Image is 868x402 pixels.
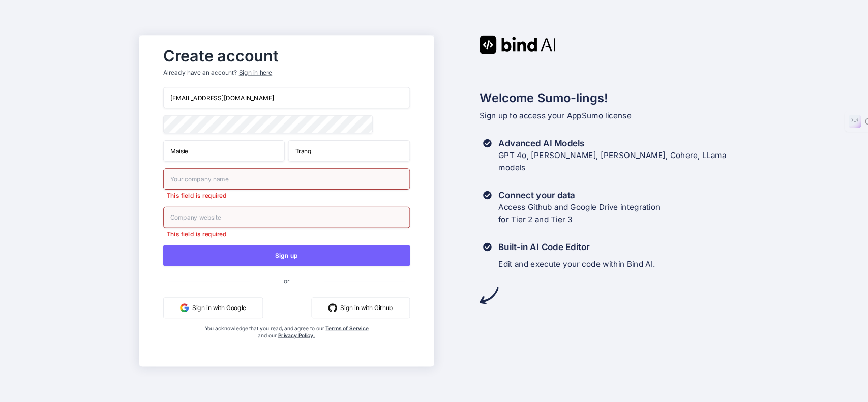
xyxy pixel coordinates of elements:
img: Bind AI logo [480,36,556,54]
p: Access Github and Google Drive integration for Tier 2 and Tier 3 [498,201,660,226]
img: arrow [480,286,498,305]
p: GPT 4o, [PERSON_NAME], [PERSON_NAME], Cohere, LLama models [498,149,726,174]
h3: Advanced AI Models [498,137,726,149]
input: First Name [163,140,285,162]
p: Already have an account? [163,68,410,77]
input: Email [163,87,410,109]
p: This field is required [163,191,410,200]
a: Terms of Service [325,325,368,332]
p: Sign up to access your AppSumo license [480,110,729,122]
a: Privacy Policy. [278,332,315,338]
input: Company website [163,207,410,228]
button: Sign in with Google [163,297,263,318]
h2: Welcome Sumo-lings! [480,89,729,107]
h3: Built-in AI Code Editor [498,241,655,253]
div: Sign in here [238,68,272,77]
img: google [180,303,189,312]
h3: Connect your data [498,189,660,201]
div: You acknowledge that you read, and agree to our and our [204,325,369,360]
input: Your company name [163,168,410,190]
h2: Create account [163,49,410,63]
p: This field is required [163,230,410,238]
input: Last Name [288,140,410,162]
img: github [328,303,337,312]
span: or [249,270,324,292]
p: Edit and execute your code within Bind AI. [498,258,655,270]
button: Sign up [163,245,410,266]
button: Sign in with Github [311,297,410,318]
